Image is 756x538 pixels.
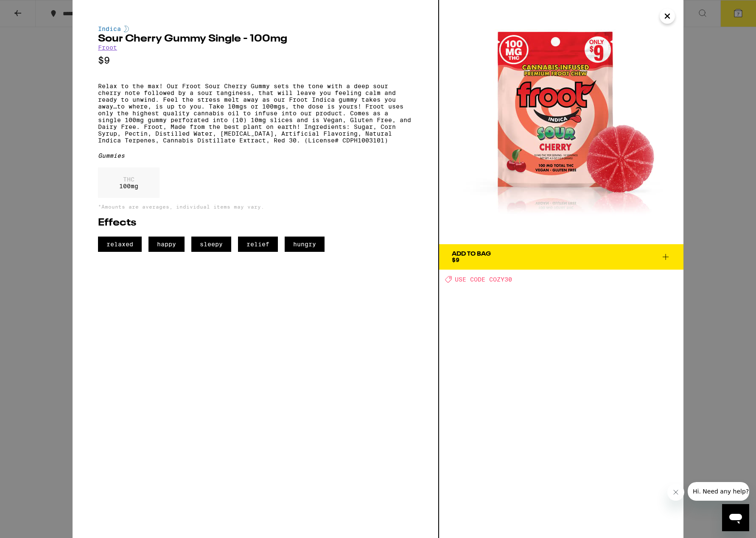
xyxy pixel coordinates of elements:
h2: Effects [98,218,413,228]
button: Add To Bag$9 [439,244,683,270]
span: relief [238,237,278,252]
div: 100 mg [98,167,160,198]
iframe: Close message [667,484,684,501]
p: $9 [98,55,413,66]
div: Indica [98,25,413,32]
p: *Amounts are averages, individual items may vary. [98,204,413,209]
span: relaxed [98,237,142,252]
span: USE CODE COZY30 [455,276,512,283]
span: sleepy [191,237,231,252]
iframe: Button to launch messaging window [722,504,749,531]
img: indicaColor.svg [124,25,129,32]
a: Froot [98,44,117,51]
h2: Sour Cherry Gummy Single - 100mg [98,34,413,44]
button: Close [660,8,675,24]
p: Relax to the max! Our Froot Sour Cherry Gummy sets the tone with a deep sour cherry note followed... [98,83,413,144]
span: $9 [452,256,459,263]
div: Gummies [98,152,413,159]
div: Add To Bag [452,251,491,257]
span: hungry [285,237,325,252]
p: THC [119,176,138,183]
iframe: Message from company [688,482,749,501]
span: happy [148,237,185,252]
